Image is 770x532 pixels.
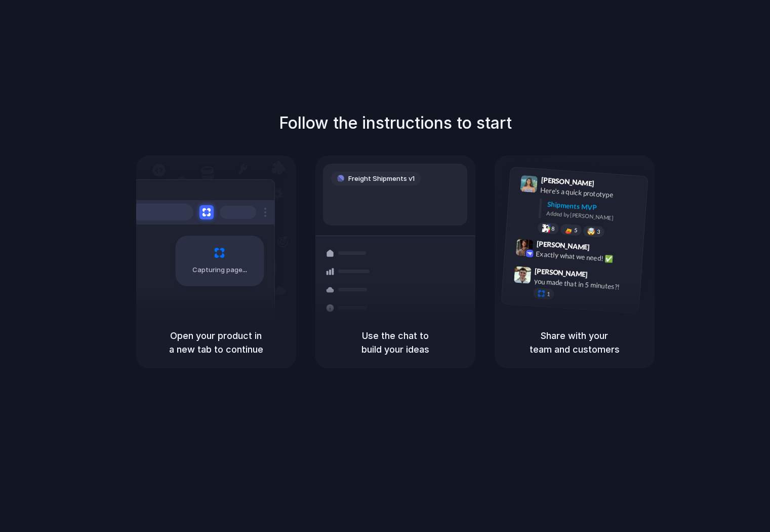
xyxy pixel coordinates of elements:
h1: Follow the instructions to start [279,111,512,135]
span: 3 [596,229,600,234]
span: Capturing page [192,265,249,275]
span: [PERSON_NAME] [534,265,588,280]
div: Exactly what we need! ✅ [536,248,637,265]
span: 9:47 AM [591,270,612,282]
h5: Use the chat to build your ideas [328,329,463,356]
span: 1 [546,291,550,296]
div: Added by [PERSON_NAME] [546,209,639,223]
div: you made that in 5 minutes?! [534,276,635,293]
span: 9:41 AM [597,179,618,191]
span: [PERSON_NAME] [536,238,590,252]
div: Here's a quick prototype [540,184,641,202]
div: Shipments MVP [547,199,640,215]
span: [PERSON_NAME] [541,174,594,189]
h5: Open your product in a new tab to continue [148,329,284,356]
h5: Share with your team and customers [507,329,642,356]
span: 8 [551,225,554,231]
span: Freight Shipments v1 [348,174,415,184]
span: 5 [574,227,577,233]
span: 9:42 AM [592,243,613,255]
div: 🤯 [587,227,595,235]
